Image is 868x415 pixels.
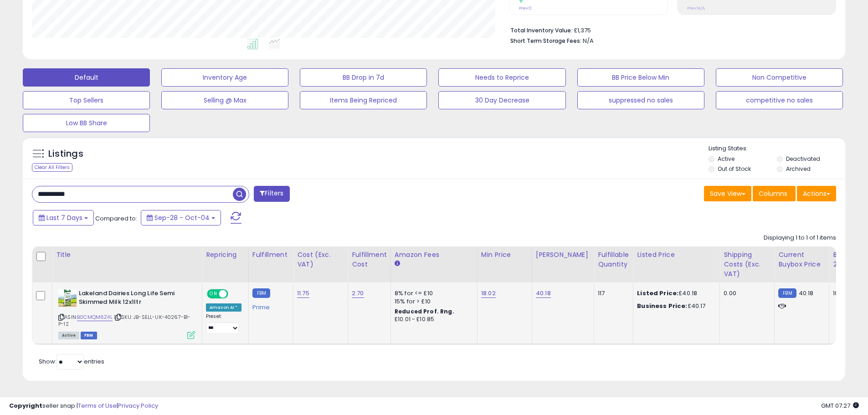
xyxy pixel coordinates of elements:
span: | SKU: JB-SELL-UK-40267-B1-P-12 [58,313,191,327]
small: Amazon Fees. [395,260,400,268]
div: BB Share 24h. [833,250,866,269]
b: Business Price: [637,302,687,310]
div: £10.01 - £10.85 [395,316,470,323]
a: 18.02 [481,289,496,298]
div: Displaying 1 to 1 of 1 items [764,234,836,242]
div: Amazon AI * [206,303,241,312]
a: Privacy Policy [118,401,158,410]
span: OFF [227,290,241,298]
div: Amazon Fees [395,250,473,260]
div: Cost (Exc. VAT) [297,250,344,269]
div: [PERSON_NAME] [536,250,590,260]
b: Reduced Prof. Rng. [395,307,454,315]
div: Clear All Filters [32,163,72,172]
div: Shipping Costs (Exc. VAT) [724,250,770,279]
button: Items Being Repriced [300,91,427,109]
div: Prime [252,300,286,311]
a: 11.75 [297,289,309,298]
span: Columns [759,189,787,198]
small: FBM [252,288,270,298]
div: Preset: [206,313,241,334]
button: BB Price Below Min [577,68,704,87]
button: Needs to Reprice [438,68,565,87]
div: 117 [598,289,626,297]
label: Archived [786,165,811,173]
span: Compared to: [95,214,137,223]
button: Columns [753,186,796,201]
div: Fulfillment Cost [352,250,387,269]
span: Last 7 Days [46,213,82,222]
div: ASIN: [58,289,195,338]
button: suppressed no sales [577,91,704,109]
b: Total Inventory Value: [510,26,572,34]
button: Selling @ Max [161,91,288,109]
b: Lakeland Dairies Long Life Semi Skimmed Milk 12x1ltr [79,289,190,308]
a: Terms of Use [78,401,117,410]
div: Fulfillable Quantity [598,250,629,269]
div: 0.00 [724,289,767,297]
span: Sep-28 - Oct-04 [154,213,210,222]
div: Fulfillment [252,250,289,260]
span: Show: entries [39,357,104,366]
small: FBM [778,288,796,298]
button: Filters [254,186,289,202]
b: Short Term Storage Fees: [510,37,581,45]
div: 15% for > £10 [395,297,470,306]
a: 2.70 [352,289,364,298]
button: Actions [797,186,836,201]
strong: Copyright [9,401,42,410]
button: BB Drop in 7d [300,68,427,87]
button: Non Competitive [716,68,843,87]
button: 30 Day Decrease [438,91,565,109]
small: Prev: 0 [519,5,532,11]
div: Repricing [206,250,245,260]
div: £40.17 [637,302,713,310]
button: Top Sellers [23,91,150,109]
h5: Listings [48,148,83,160]
div: 100% [833,289,863,297]
div: seller snap | | [9,402,158,410]
p: Listing States: [709,144,845,153]
div: Current Buybox Price [778,250,825,269]
small: Prev: N/A [687,5,705,11]
span: ON [208,290,219,298]
span: FBM [81,332,97,339]
button: Sep-28 - Oct-04 [141,210,221,225]
img: 41qgPW8TfdL._SL40_.jpg [58,289,77,307]
label: Active [718,155,734,163]
div: £40.18 [637,289,713,297]
button: Default [23,68,150,87]
span: All listings currently available for purchase on Amazon [58,332,79,339]
button: competitive no sales [716,91,843,109]
label: Deactivated [786,155,820,163]
b: Listed Price: [637,289,678,297]
a: 40.18 [536,289,551,298]
div: Min Price [481,250,528,260]
div: Listed Price [637,250,716,260]
button: Inventory Age [161,68,288,87]
li: £1,375 [510,24,829,35]
span: 40.18 [799,289,814,297]
span: N/A [583,36,594,45]
button: Low BB Share [23,114,150,132]
a: B0CMQM6Z4L [77,313,113,321]
button: Last 7 Days [33,210,94,225]
div: Title [56,250,198,260]
div: 8% for <= £10 [395,289,470,297]
span: 2025-10-13 07:27 GMT [821,401,859,410]
button: Save View [704,186,751,201]
label: Out of Stock [718,165,751,173]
